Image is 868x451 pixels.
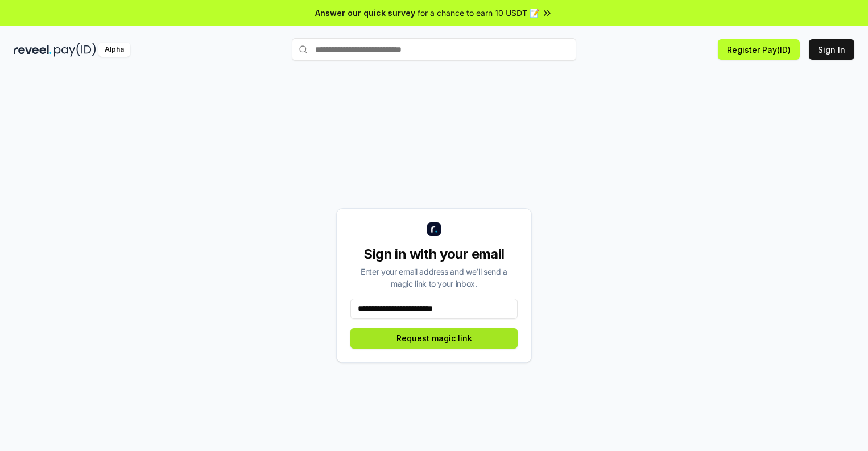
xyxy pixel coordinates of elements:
div: Sign in with your email [350,245,518,263]
div: Enter your email address and we’ll send a magic link to your inbox. [350,266,518,289]
button: Request magic link [350,328,518,349]
span: for a chance to earn 10 USDT 📝 [418,7,539,19]
img: pay_id [54,43,96,57]
button: Sign In [809,39,854,60]
button: Register Pay(ID) [718,39,800,60]
img: logo_small [427,222,441,236]
img: reveel_dark [14,43,52,57]
div: Alpha [98,43,130,57]
span: Answer our quick survey [315,7,415,19]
